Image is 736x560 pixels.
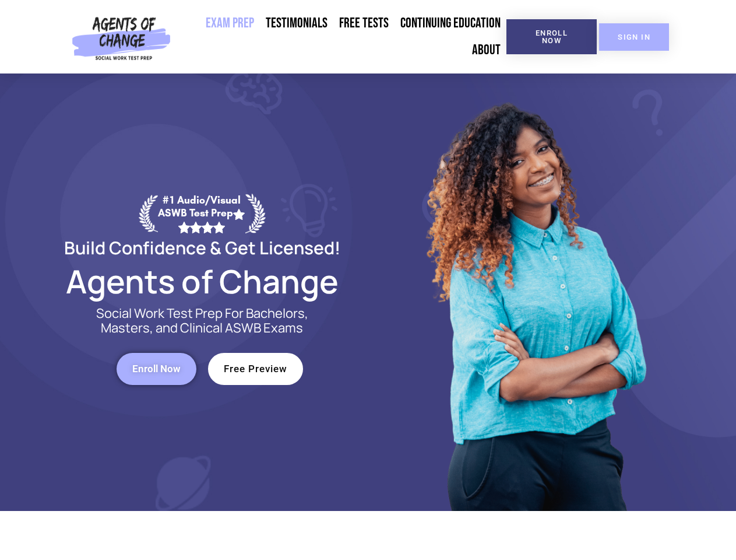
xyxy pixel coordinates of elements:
[83,306,322,335] p: Social Work Test Prep For Bachelors, Masters, and Clinical ASWB Exams
[418,73,651,511] img: Website Image 1 (1)
[599,23,669,51] a: SIGN IN
[208,353,303,385] a: Free Preview
[36,239,368,256] h2: Build Confidence & Get Licensed!
[175,10,506,64] nav: Menu
[117,353,196,385] a: Enroll Now
[36,268,368,295] h2: Agents of Change
[260,10,333,37] a: Testimonials
[224,364,287,374] span: Free Preview
[158,194,245,233] div: #1 Audio/Visual ASWB Test Prep
[132,364,181,374] span: Enroll Now
[525,29,578,44] span: Enroll Now
[618,33,650,41] span: SIGN IN
[333,10,395,37] a: Free Tests
[506,19,597,54] a: Enroll Now
[466,37,506,64] a: About
[395,10,506,37] a: Continuing Education
[200,10,260,37] a: Exam Prep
